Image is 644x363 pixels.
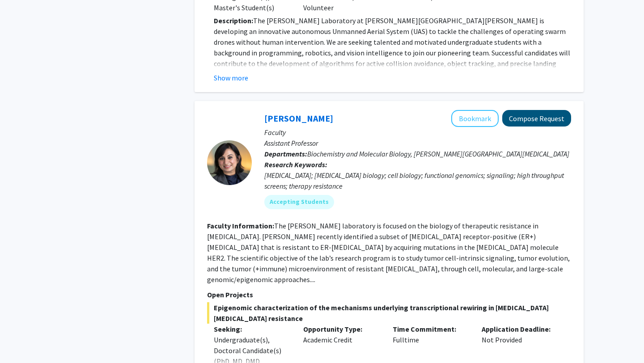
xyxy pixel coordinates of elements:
[264,113,333,124] a: [PERSON_NAME]
[214,15,571,80] p: The [PERSON_NAME] Laboratory at [PERSON_NAME][GEOGRAPHIC_DATA][PERSON_NAME] is developing an inno...
[393,324,469,334] p: Time Commitment:
[264,170,571,191] div: [MEDICAL_DATA]; [MEDICAL_DATA] biology; cell biology; functional genomics; signaling; high throug...
[502,110,571,127] button: Compose Request to Utthara Nayar
[264,138,571,148] p: Assistant Professor
[214,72,248,83] button: Show more
[214,16,253,25] strong: Description:
[7,323,38,356] iframe: Chat
[307,149,569,158] span: Biochemistry and Molecular Biology, [PERSON_NAME][GEOGRAPHIC_DATA][MEDICAL_DATA]
[264,160,327,169] b: Research Keywords:
[264,149,307,158] b: Departments:
[264,127,571,138] p: Faculty
[451,110,499,127] button: Add Utthara Nayar to Bookmarks
[303,324,379,334] p: Opportunity Type:
[214,324,290,334] p: Seeking:
[264,195,334,209] mat-chip: Accepting Students
[207,302,571,324] span: Epigenomic characterization of the mechanisms underlying transcriptional rewiring in [MEDICAL_DAT...
[207,221,274,230] b: Faculty Information:
[207,221,570,284] fg-read-more: The [PERSON_NAME] laboratory is focused on the biology of therapeutic resistance in [MEDICAL_DATA...
[482,324,558,334] p: Application Deadline:
[207,289,571,300] p: Open Projects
